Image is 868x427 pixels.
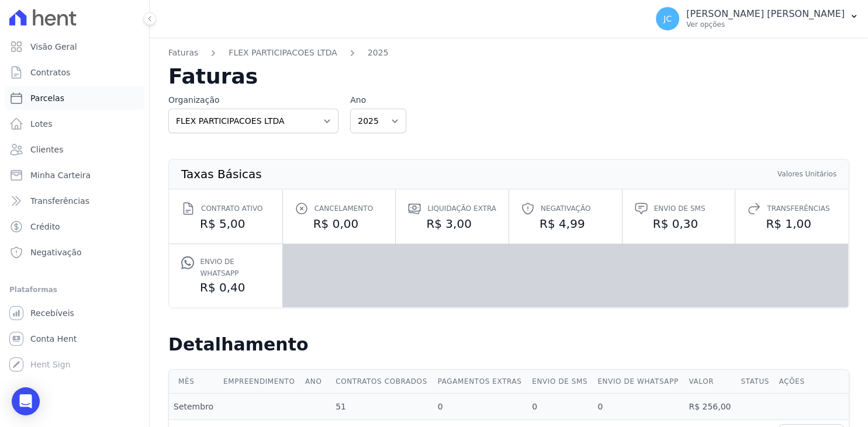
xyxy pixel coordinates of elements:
td: R$ 256,00 [684,394,736,420]
th: Envio de SMS [527,370,593,394]
th: Ano [300,370,331,394]
nav: Breadcrumb [168,47,849,66]
div: Plataformas [9,283,140,297]
a: Conta Hent [5,327,144,350]
span: JC [663,15,672,23]
td: 0 [527,394,593,420]
a: Negativação [5,241,144,264]
a: Parcelas [5,86,144,110]
th: Valor [684,370,736,394]
span: Liquidação extra [427,203,496,214]
span: Cancelamento [314,203,373,214]
td: 0 [593,394,684,420]
a: Clientes [5,138,144,161]
th: Status [736,370,774,394]
p: Ver opções [686,20,845,29]
span: Minha Carteira [30,169,91,181]
dd: R$ 0,00 [295,216,384,232]
span: Negativação [30,247,82,258]
td: 51 [331,394,433,420]
th: Empreendimento [219,370,300,394]
label: Organização [168,94,338,106]
span: Transferências [767,203,829,214]
span: Negativação [541,203,590,214]
a: Faturas [168,47,198,59]
button: JC [PERSON_NAME] [PERSON_NAME] Ver opções [646,2,868,35]
a: 2025 [368,47,389,59]
span: Lotes [30,118,53,130]
h2: Faturas [168,66,849,87]
a: Lotes [5,112,144,136]
th: Ações [774,370,849,394]
dd: R$ 3,00 [407,216,497,232]
span: Envio de Whatsapp [200,256,270,279]
span: Envio de SMS [654,203,706,214]
span: Crédito [30,221,60,232]
span: Conta Hent [30,333,77,345]
a: Visão Geral [5,35,144,58]
label: Ano [350,94,406,106]
th: Envio de Whatsapp [593,370,684,394]
a: Recebíveis [5,301,144,325]
dd: R$ 4,99 [521,216,610,232]
span: Recebíveis [30,307,74,319]
a: FLEX PARTICIPACOES LTDA [229,47,337,59]
span: Parcelas [30,92,64,104]
div: Open Intercom Messenger [12,387,40,415]
span: Clientes [30,144,63,155]
dd: R$ 0,40 [181,279,271,296]
span: Contrato ativo [201,203,262,214]
a: Transferências [5,189,144,213]
a: Contratos [5,61,144,84]
th: Mês [169,370,219,394]
dd: R$ 0,30 [634,216,724,232]
a: Crédito [5,215,144,238]
a: Minha Carteira [5,164,144,187]
td: 0 [433,394,528,420]
th: Pagamentos extras [433,370,528,394]
th: Taxas Básicas [181,169,262,179]
th: Valores Unitários [777,169,837,179]
p: [PERSON_NAME] [PERSON_NAME] [686,8,845,20]
dd: R$ 5,00 [181,216,271,232]
span: Transferências [30,195,89,207]
span: Visão Geral [30,41,77,53]
span: Contratos [30,67,70,78]
h2: Detalhamento [168,334,849,355]
th: Contratos cobrados [331,370,433,394]
dd: R$ 1,00 [747,216,836,232]
td: Setembro [169,394,219,420]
